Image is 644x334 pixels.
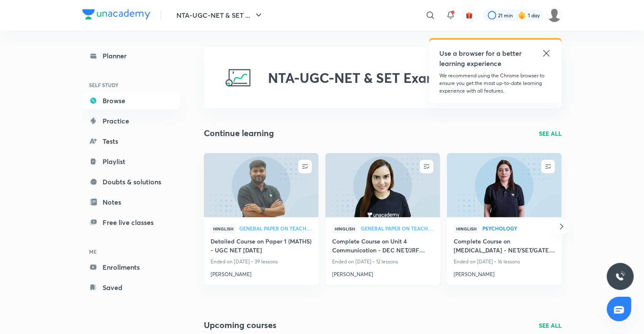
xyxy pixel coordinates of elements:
span: Hinglish [211,224,236,233]
h2: NTA-UGC-NET & SET Exams [268,70,444,86]
img: Company Logo [82,9,150,19]
a: Psychology [482,226,555,232]
span: General Paper on Teaching [239,226,312,231]
h6: SELF STUDY [82,78,180,92]
a: Planner [82,47,180,64]
p: Ended on [DATE] • 12 lessons [332,256,433,267]
img: new-thumbnail [203,152,319,218]
a: Tests [82,133,180,150]
a: [PERSON_NAME] [454,267,555,278]
a: SEE ALL [539,321,562,330]
a: Notes [82,194,180,211]
img: new-thumbnail [324,152,441,218]
a: Saved [82,279,180,296]
a: Enrollments [82,259,180,276]
a: Practice [82,112,180,129]
img: avatar [465,11,473,19]
a: Detailed Course on Paper 1 (MATHS) - UGC NET [DATE] [211,237,312,256]
h2: Continue learning [204,127,274,140]
a: Playlist [82,153,180,170]
a: Doubts & solutions [82,173,180,190]
a: General Paper on Teaching [239,226,312,232]
img: streak [518,11,526,19]
a: Complete Course on Unit 4 Communication - DEC NET/JRF 2025 [332,237,433,256]
span: Psychology [482,226,555,231]
button: avatar [463,8,476,22]
h6: ME [82,244,180,259]
a: Free live classes [82,214,180,231]
a: Browse [82,92,180,109]
a: new-thumbnail [325,153,440,217]
a: new-thumbnail [204,153,319,217]
img: NTA-UGC-NET & SET Exams [224,64,251,91]
p: Ended on [DATE] • 16 lessons [454,256,555,267]
a: new-thumbnail [447,153,562,217]
h5: Use a browser for a better learning experience [439,48,523,68]
a: [PERSON_NAME] [211,267,312,278]
a: [PERSON_NAME] [332,267,433,278]
a: SEE ALL [539,129,562,138]
span: Hinglish [454,224,479,233]
span: Hinglish [332,224,357,233]
span: General Paper on Teaching [361,226,433,231]
p: We recommend using the Chrome browser to ensure you get the most up-to-date learning experience w... [439,72,552,95]
a: General Paper on Teaching [361,226,433,232]
a: Company Logo [82,9,150,22]
a: Complete Course on [MEDICAL_DATA] - NET/SET/GATE & Clinical Psychology [454,237,555,256]
h2: Upcoming courses [204,319,276,331]
p: Ended on [DATE] • 39 lessons [211,256,312,267]
img: ttu [615,271,625,282]
button: NTA-UGC-NET & SET ... [171,7,269,24]
img: new-thumbnail [446,152,563,218]
img: Durgesh kanwar [547,8,562,22]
